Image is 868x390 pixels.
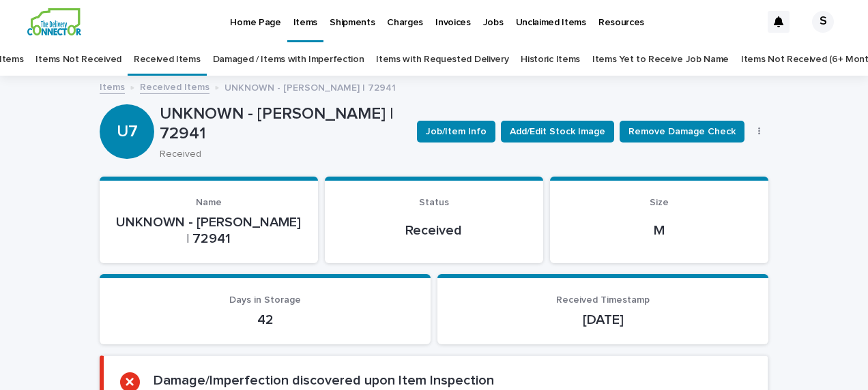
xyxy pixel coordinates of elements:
[620,121,744,142] button: Remove Damage Check
[592,44,729,76] a: Items Yet to Receive Job Name
[35,44,121,76] a: Items Not Received
[376,44,508,76] a: Items with Requested Delivery
[419,198,449,207] span: Status
[521,44,580,76] a: Historic Items
[426,125,487,138] span: Job/Item Info
[454,312,752,328] p: [DATE]
[196,198,222,207] span: Name
[27,8,81,35] img: aCWQmA6OSGG0Kwt8cj3c
[628,125,736,138] span: Remove Damage Check
[650,198,669,207] span: Size
[417,121,495,142] button: Job/Item Info
[556,295,650,305] span: Received Timestamp
[116,214,302,247] p: UNKNOWN - [PERSON_NAME] | 72941
[229,295,301,305] span: Days in Storage
[213,44,364,76] a: Damaged / Items with Imperfection
[510,125,605,138] span: Add/Edit Stock Image
[100,67,154,141] div: U7
[812,11,834,33] div: S
[501,121,614,142] button: Add/Edit Stock Image
[341,222,527,239] p: Received
[160,149,401,160] p: Received
[140,78,209,94] a: Received Items
[116,312,414,328] p: 42
[134,44,201,76] a: Received Items
[225,79,396,94] p: UNKNOWN - [PERSON_NAME] | 72941
[160,104,406,144] p: UNKNOWN - [PERSON_NAME] | 72941
[154,372,494,389] h2: Damage/Imperfection discovered upon Item Inspection
[566,222,752,239] p: M
[100,78,125,94] a: Items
